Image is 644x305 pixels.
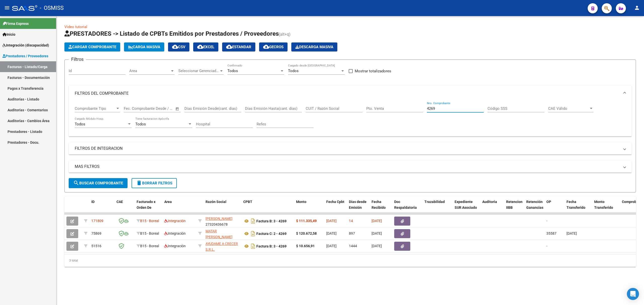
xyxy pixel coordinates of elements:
[69,56,86,63] h3: Filtros
[226,44,232,50] mat-icon: cloud_download
[291,42,337,52] app-download-masive: Descarga masiva de comprobantes (adjuntos)
[128,45,160,49] span: Carga Masiva
[372,244,382,248] span: [DATE]
[296,219,317,223] strong: $ 111.335,49
[241,196,294,219] datatable-header-cell: CPBT
[69,142,632,155] mat-expansion-panel-header: FILTROS DE INTEGRACION
[64,254,636,267] div: 3 total
[256,244,287,248] strong: Factura B: 3 - 4269
[206,216,239,226] div: 27320436678
[355,68,391,74] span: Mostrar totalizadores
[372,219,382,223] span: [DATE]
[326,200,344,204] span: Fecha Cpbt
[3,53,48,59] span: Prestadores / Proveedores
[3,21,29,26] span: Firma Express
[349,200,367,210] span: Días desde Emisión
[175,106,180,112] button: Open calendar
[135,122,146,126] span: Todos
[91,244,101,248] span: 51516
[372,200,386,210] span: Fecha Recibido
[372,231,382,235] span: [DATE]
[295,45,333,49] span: Descarga Masiva
[634,5,640,11] mat-icon: person
[482,200,497,204] span: Auditoria
[116,200,123,204] span: CAE
[137,200,155,210] span: Facturado x Orden De
[291,42,337,52] button: Descarga Masiva
[288,69,299,73] span: Todos
[347,196,370,219] datatable-header-cell: Días desde Emisión
[546,219,547,223] span: -
[526,200,543,210] span: Retención Ganancias
[504,196,524,219] datatable-header-cell: Retencion IIBB
[69,178,128,188] button: Buscar Comprobante
[594,200,613,210] span: Monto Transferido
[544,196,565,219] datatable-header-cell: OP
[349,231,355,235] span: 897
[140,244,159,248] span: B15 - Boreal
[91,219,103,223] span: 171809
[197,45,214,49] span: EXCEL
[140,231,159,235] span: B15 - Boreal
[124,106,144,111] input: Fecha inicio
[455,200,477,210] span: Expediente SUR Asociado
[294,196,324,219] datatable-header-cell: Monto
[567,200,585,210] span: Fecha Transferido
[168,42,189,52] button: CSV
[164,231,186,235] span: Integración
[567,231,577,235] span: [DATE]
[259,42,288,52] button: Gecros
[172,44,178,50] mat-icon: cloud_download
[178,69,219,73] span: Seleccionar Gerenciador
[394,200,417,210] span: Doc Respaldatoria
[75,106,115,111] span: Comprobante Tipo
[326,219,337,223] span: [DATE]
[75,122,85,126] span: Todos
[349,244,357,248] span: 1444
[204,196,241,219] datatable-header-cell: Razón Social
[162,196,196,219] datatable-header-cell: Area
[91,231,101,235] span: 75869
[548,106,589,111] span: CAE Válido
[68,45,116,49] span: Cargar Comprobante
[250,242,256,250] i: Descargar documento
[206,228,239,239] div: 27141493650
[164,200,172,204] span: Area
[524,196,544,219] datatable-header-cell: Retención Ganancias
[132,178,177,188] button: Borrar Filtros
[164,219,186,223] span: Integración
[263,45,284,49] span: Gecros
[424,200,445,204] span: Trazabilidad
[226,45,251,49] span: Estandar
[164,244,186,248] span: Integración
[250,217,256,225] i: Descargar documento
[422,196,453,219] datatable-header-cell: Trazabilidad
[243,200,252,204] span: CPBT
[546,244,547,248] span: -
[69,101,632,137] div: FILTROS DEL COMPROBANTE
[206,241,239,251] div: 30715190555
[370,196,392,219] datatable-header-cell: Fecha Recibido
[326,231,337,235] span: [DATE]
[75,146,620,151] mat-panel-title: FILTROS DE INTEGRACION
[222,42,255,52] button: Estandar
[349,219,353,223] span: 14
[129,69,170,73] span: Area
[622,200,644,204] span: Comprobante
[206,200,226,204] span: Razón Social
[206,242,238,251] span: AYUDAME A CRECER S.R.L.
[326,244,337,248] span: [DATE]
[324,196,347,219] datatable-header-cell: Fecha Cpbt
[296,231,317,235] strong: $ 120.672,58
[256,232,287,236] strong: Factura C: 2 - 4269
[75,91,620,96] mat-panel-title: FILTROS DEL COMPROBANTE
[149,106,173,111] input: Fecha fin
[135,196,162,219] datatable-header-cell: Facturado x Orden De
[64,25,87,29] a: Video tutorial
[480,196,504,219] datatable-header-cell: Auditoria
[89,196,114,219] datatable-header-cell: ID
[40,3,64,14] span: - OSMISS
[627,288,639,300] div: Open Intercom Messenger
[263,44,269,50] mat-icon: cloud_download
[75,164,620,169] mat-panel-title: MAS FILTROS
